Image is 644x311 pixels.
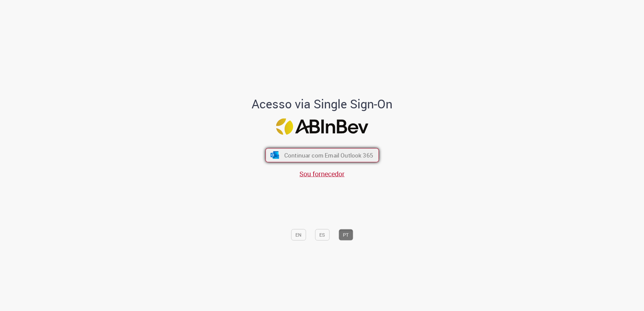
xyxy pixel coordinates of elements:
button: ES [315,229,329,240]
h1: Acesso via Single Sign-On [229,97,416,110]
button: EN [291,229,306,240]
span: Continuar com Email Outlook 365 [284,151,373,159]
img: ícone Azure/Microsoft 360 [270,151,280,159]
a: Sou fornecedor [299,169,345,178]
img: Logo ABInBev [276,118,368,135]
button: PT [339,229,353,240]
button: ícone Azure/Microsoft 360 Continuar com Email Outlook 365 [265,148,379,162]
